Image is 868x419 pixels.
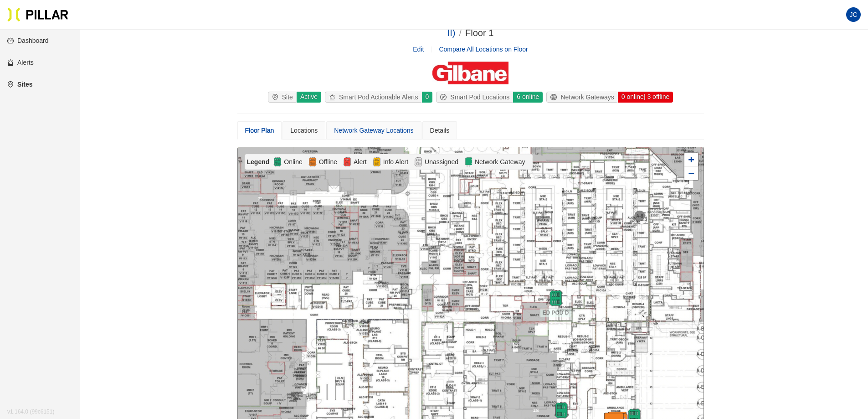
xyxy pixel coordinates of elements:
[545,402,577,419] div: ED POD A
[268,92,297,102] div: Site
[688,167,694,179] span: −
[317,157,339,167] span: Offline
[684,166,698,180] a: Zoom out
[423,157,460,167] span: Unassigned
[296,92,321,103] div: Active
[540,290,572,306] div: ED POD D
[421,92,433,103] div: 0
[334,125,413,135] div: Network Gateway Locations
[272,94,282,100] span: environment
[430,125,450,135] div: Details
[372,156,381,167] img: Alert
[381,157,410,167] span: Info Alert
[413,44,424,54] a: Edit
[617,92,673,103] div: 0 online | 3 offline
[414,156,423,167] img: Unassigned
[273,156,282,167] img: Online
[247,157,273,167] div: Legend
[440,94,450,100] span: compass
[323,92,434,103] a: alertSmart Pod Actionable Alerts0
[437,92,513,102] div: Smart Pod Locations
[7,7,68,22] img: Pillar Technologies
[282,157,304,167] span: Online
[352,157,369,167] span: Alert
[432,62,508,84] img: Gilbane Building Company
[439,46,528,53] a: Compare All Locations on Floor
[7,37,49,44] a: dashboardDashboard
[465,28,493,38] span: Floor 1
[245,125,274,135] div: Floor Plan
[553,402,570,419] img: pod-online.97050380.svg
[849,7,857,22] span: JC
[459,28,462,38] span: /
[548,290,564,306] img: pod-online.97050380.svg
[329,94,339,100] span: alert
[464,156,473,167] img: Network Gateway
[308,156,317,167] img: Offline
[684,153,698,166] a: Zoom in
[513,92,543,103] div: 6 online
[550,94,560,100] span: global
[547,92,617,102] div: Network Gateways
[7,59,34,66] a: alertAlerts
[473,157,527,167] span: Network Gateway
[325,92,422,102] div: Smart Pod Actionable Alerts
[343,156,352,167] img: Alert
[540,308,571,317] span: ED POD D
[290,125,318,135] div: Locations
[7,81,32,88] a: environmentSites
[688,154,694,165] span: +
